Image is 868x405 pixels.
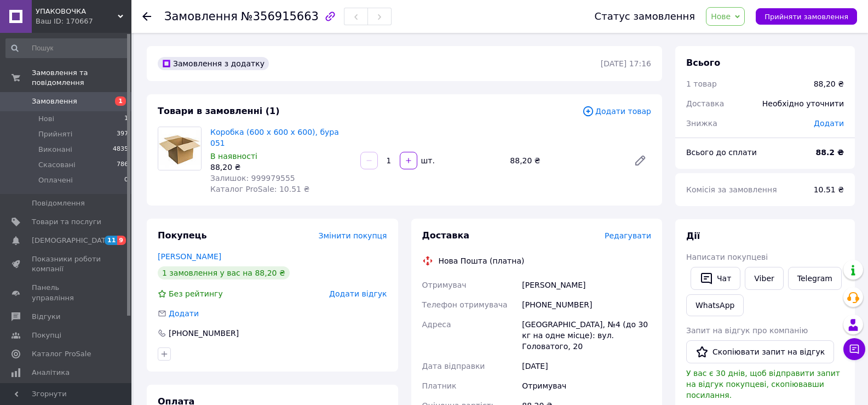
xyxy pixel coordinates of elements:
span: Знижка [686,119,717,128]
time: [DATE] 17:16 [601,59,651,68]
button: Чат з покупцем [843,338,865,360]
span: Отримувач [422,281,467,289]
div: 1 замовлення у вас на 88,20 ₴ [158,266,290,279]
span: Каталог ProSale [32,349,91,359]
span: 11 [105,236,117,245]
span: Покупець [158,230,207,241]
span: Редагувати [605,231,651,240]
span: Аналітика [32,368,70,378]
a: Редагувати [629,150,651,172]
span: Оплачені [38,175,73,185]
span: Скасовані [38,160,76,170]
span: Телефон отримувача [422,300,508,309]
div: [DATE] [520,356,653,376]
span: Нові [38,114,54,124]
span: Прийняті [38,129,72,139]
span: Повідомлення [32,198,85,208]
span: Додати товар [582,105,651,117]
div: шт. [418,155,436,166]
span: 786 [117,160,128,170]
a: [PERSON_NAME] [158,252,221,261]
span: Змінити покупця [319,231,387,240]
span: Прийняти замовлення [764,13,848,21]
span: Товари та послуги [32,217,101,227]
span: 10.51 ₴ [814,185,844,194]
span: Доставка [422,230,470,241]
span: 397 [117,129,128,139]
span: УПАКОВОЧКА [36,7,118,16]
span: Відгуки [32,312,60,322]
span: Всього [686,58,720,68]
span: В наявності [210,152,257,161]
span: Замовлення та повідомлення [32,68,131,88]
span: Залишок: 999979555 [210,174,295,182]
span: 1 [115,96,126,106]
div: Нова Пошта (платна) [436,255,527,266]
span: 9 [117,236,126,245]
span: Написати покупцеві [686,253,768,261]
span: Нове [711,12,731,21]
span: Запит на відгук про компанію [686,326,808,335]
b: 88.2 ₴ [816,148,844,157]
span: Замовлення [164,10,238,23]
a: Telegram [788,267,842,290]
img: Коробка (600 х 600 х 600), бура 051 [158,127,201,170]
div: [PHONE_NUMBER] [520,295,653,315]
span: Виконані [38,145,72,155]
div: Ваш ID: 170667 [36,16,131,26]
span: Додати [169,309,199,318]
span: Доставка [686,99,724,108]
span: Замовлення [32,96,77,106]
div: Замовлення з додатку [158,57,269,70]
div: Отримувач [520,376,653,396]
span: Панель управління [32,283,101,303]
button: Чат [691,267,740,290]
span: Дії [686,231,700,241]
span: Товари в замовленні (1) [158,106,280,116]
div: 88,20 ₴ [505,153,625,168]
span: Без рейтингу [169,289,223,298]
span: Покупці [32,330,61,340]
div: [GEOGRAPHIC_DATA], №4 (до 30 кг на одне місце): вул. Головатого, 20 [520,315,653,356]
span: 1 [124,114,128,124]
span: №356915663 [241,10,319,23]
div: Необхідно уточнити [756,92,850,116]
span: 1 товар [686,79,717,88]
span: Каталог ProSale: 10.51 ₴ [210,185,309,193]
div: 88,20 ₴ [210,162,352,173]
span: Платник [422,381,457,390]
button: Прийняти замовлення [756,8,857,25]
a: Коробка (600 х 600 х 600), бура 051 [210,128,339,147]
span: Всього до сплати [686,148,757,157]
div: [PHONE_NUMBER] [168,328,240,339]
span: Додати [814,119,844,128]
div: Статус замовлення [595,11,695,22]
button: Скопіювати запит на відгук [686,340,834,363]
span: [DEMOGRAPHIC_DATA] [32,236,113,246]
span: Комісія за замовлення [686,185,777,194]
a: Viber [745,267,783,290]
span: Додати відгук [329,289,387,298]
div: 88,20 ₴ [814,78,844,89]
span: У вас є 30 днів, щоб відправити запит на відгук покупцеві, скопіювавши посилання. [686,369,840,400]
input: Пошук [5,38,129,58]
span: 0 [124,175,128,185]
span: Дата відправки [422,362,485,370]
span: Показники роботи компанії [32,254,101,274]
a: WhatsApp [686,294,744,316]
span: Адреса [422,320,451,329]
div: [PERSON_NAME] [520,275,653,295]
span: 4835 [113,145,128,155]
div: Повернутися назад [142,11,151,22]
